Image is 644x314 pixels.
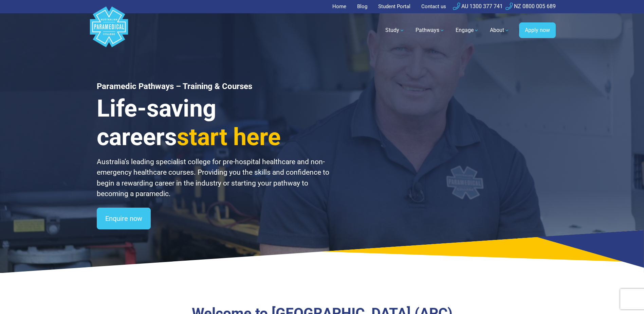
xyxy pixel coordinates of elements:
[453,3,503,10] a: AU 1300 377 741
[519,22,556,38] a: Apply now
[381,21,409,40] a: Study
[452,21,483,40] a: Engage
[97,94,330,151] h3: Life-saving careers
[97,82,330,91] h1: Paramedic Pathways – Training & Courses
[97,157,330,199] p: Australia’s leading specialist college for pre-hospital healthcare and non-emergency healthcare c...
[486,21,514,40] a: About
[505,3,556,10] a: NZ 0800 005 689
[89,13,129,48] a: Australian Paramedical College
[97,208,151,229] a: Enquire now
[177,123,281,151] span: start here
[411,21,449,40] a: Pathways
